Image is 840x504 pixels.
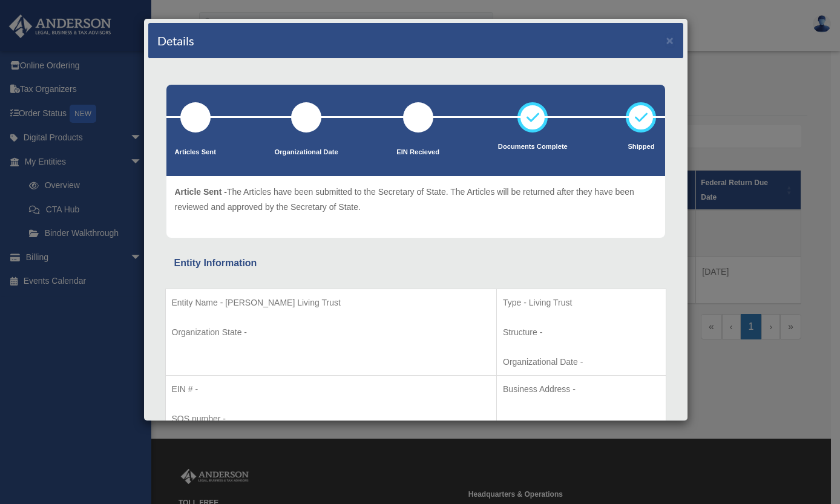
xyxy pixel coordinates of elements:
[175,185,657,214] p: The Articles have been submitted to the Secretary of State. The Articles will be returned after t...
[175,187,227,197] span: Article Sent -
[172,411,491,427] p: SOS number -
[174,255,657,272] div: Entity Information
[396,146,439,159] p: EIN Recieved
[666,34,674,47] button: ×
[175,146,216,159] p: Articles Sent
[503,382,659,397] p: Business Address -
[498,141,568,153] p: Documents Complete
[503,355,659,370] p: Organizational Date -
[172,325,491,340] p: Organization State -
[626,141,656,153] p: Shipped
[172,382,491,397] p: EIN # -
[172,295,491,310] p: Entity Name - [PERSON_NAME] Living Trust
[503,325,659,340] p: Structure -
[503,295,659,310] p: Type - Living Trust
[275,146,338,159] p: Organizational Date
[157,32,194,49] h4: Details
